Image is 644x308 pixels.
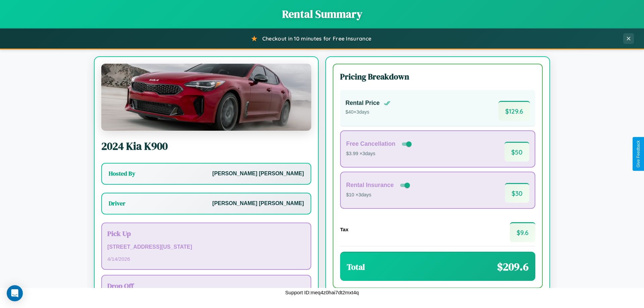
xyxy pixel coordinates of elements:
h4: Rental Price [345,100,380,107]
img: Kia K900 [101,64,311,131]
p: Support ID: meq4z0hai7dt2mxt4q [285,288,359,297]
p: 4 / 14 / 2026 [107,254,305,263]
span: Checkout in 10 minutes for Free Insurance [262,35,371,42]
span: $ 30 [505,183,529,203]
h1: Rental Summary [7,7,637,21]
h4: Tax [340,227,348,232]
h4: Rental Insurance [346,182,394,189]
p: $10 × 3 days [346,191,411,199]
span: $ 129.6 [498,101,530,121]
h3: Pick Up [107,229,305,238]
p: $3.99 × 3 days [346,149,413,158]
p: [STREET_ADDRESS][US_STATE] [107,242,305,252]
h3: Pricing Breakdown [340,71,535,82]
p: $ 40 × 3 days [345,108,390,117]
h3: Drop Off [107,281,305,291]
div: Open Intercom Messenger [7,285,23,301]
h3: Driver [109,199,125,207]
p: [PERSON_NAME] [PERSON_NAME] [212,169,304,179]
h4: Free Cancellation [346,140,395,147]
h2: 2024 Kia K900 [101,139,311,153]
div: Give Feedback [636,140,641,168]
span: $ 209.6 [497,259,529,274]
h3: Hosted By [109,170,135,178]
h3: Total [347,261,365,272]
p: [PERSON_NAME] [PERSON_NAME] [212,199,304,208]
span: $ 9.6 [510,222,535,242]
span: $ 50 [504,142,529,162]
